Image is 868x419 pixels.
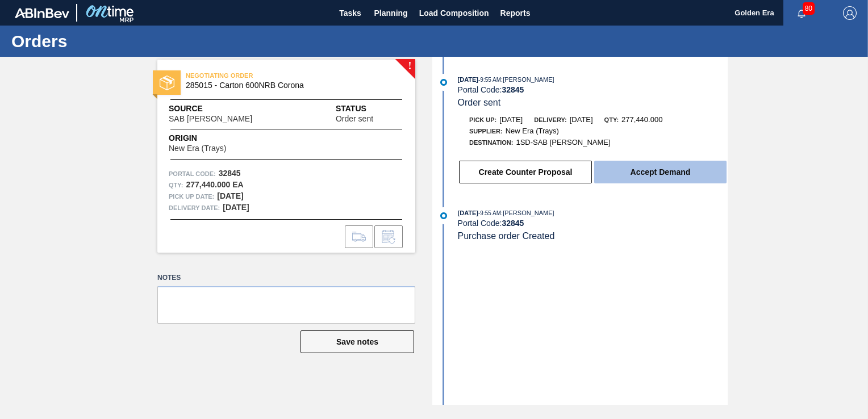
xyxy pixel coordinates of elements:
span: Tasks [338,6,363,20]
span: [DATE] [458,76,478,83]
span: 277,440.000 [621,115,662,124]
span: Origin [169,132,254,144]
button: Save notes [301,330,414,353]
span: 1SD-SAB [PERSON_NAME] [516,138,610,146]
img: Logout [843,6,857,20]
label: Notes [157,270,415,286]
span: Portal Code: [169,168,216,179]
span: Delivery Date: [169,202,220,213]
h1: Orders [11,35,213,48]
span: Order sent [458,98,501,107]
button: Create Counter Proposal [459,161,592,183]
span: Pick up: [469,116,496,123]
strong: 32845 [502,219,524,228]
span: : [PERSON_NAME] [501,76,554,83]
strong: 32845 [219,169,241,178]
span: 80 [803,2,815,15]
div: Inform order change [374,225,403,248]
span: Order sent [336,115,373,123]
span: New Era (Trays) [506,127,559,135]
span: - 9:55 AM [478,210,501,216]
span: - 9:55 AM [478,77,501,83]
span: Pick up Date: [169,191,214,202]
button: Accept Demand [594,161,727,183]
strong: 32845 [502,85,524,94]
span: [DATE] [499,115,523,124]
span: Load Composition [419,6,489,20]
button: Notifications [783,5,820,21]
span: 285015 - Carton 600NRB Corona [186,81,392,90]
span: Qty : [169,179,183,191]
span: Reports [500,6,531,20]
strong: [DATE] [223,203,249,212]
div: Portal Code: [458,85,728,94]
span: [DATE] [458,209,478,216]
span: Destination: [469,139,513,146]
span: Delivery: [534,116,566,123]
span: Supplier: [469,128,503,135]
span: : [PERSON_NAME] [501,209,554,216]
span: Source [169,103,286,115]
div: Portal Code: [458,219,728,228]
img: status [160,76,174,90]
span: New Era (Trays) [169,144,226,153]
img: atual [440,212,447,219]
span: Planning [374,6,408,20]
img: atual [440,79,447,86]
span: SAB [PERSON_NAME] [169,115,252,123]
strong: [DATE] [217,191,243,200]
span: [DATE] [570,115,593,124]
span: Status [336,103,404,115]
img: TNhmsLtSVTkK8tSr43FrP2fwEKptu5GPRR3wAAAABJRU5ErkJggg== [15,8,69,18]
strong: 277,440.000 EA [186,180,243,189]
span: Purchase order Created [458,231,555,241]
span: Qty: [604,116,619,123]
div: Go to Load Composition [345,225,373,248]
span: NEGOTIATING ORDER [186,70,345,81]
